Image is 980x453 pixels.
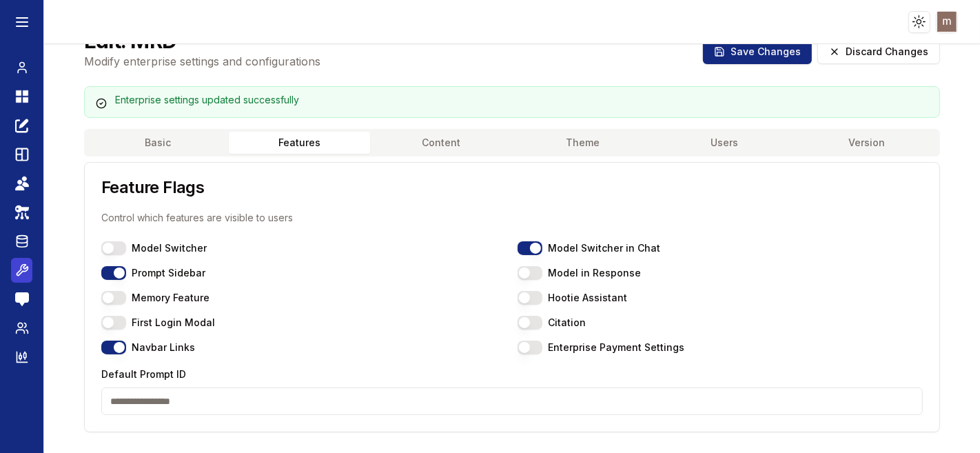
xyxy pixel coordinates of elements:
[15,292,29,306] img: feedback
[96,93,928,107] div: Enterprise settings updated successfully
[132,318,215,328] label: First Login Modal
[548,243,660,253] label: Model Switcher in Chat
[703,39,812,64] button: Save Changes
[132,343,195,352] label: Navbar Links
[101,211,923,225] p: Control which features are visible to users
[548,343,684,352] label: Enterprise Payment Settings
[548,293,627,303] label: Hootie Assistant
[132,268,205,278] label: Prompt Sidebar
[817,39,940,64] button: Discard Changes
[795,132,937,154] button: Version
[370,132,512,154] button: Content
[512,132,654,154] button: Theme
[132,243,207,253] label: Model Switcher
[101,179,923,196] h3: Feature Flags
[101,368,186,380] label: Default Prompt ID
[229,132,371,154] button: Features
[654,132,796,154] button: Users
[84,53,320,70] p: Modify enterprise settings and configurations
[87,132,229,154] button: Basic
[548,268,641,278] label: Model in Response
[937,12,957,32] img: ACg8ocJF9pzeCqlo4ezUS9X6Xfqcx_FUcdFr9_JrUZCRfvkAGUe5qw=s96-c
[132,293,210,303] label: Memory Feature
[548,318,586,328] label: Citation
